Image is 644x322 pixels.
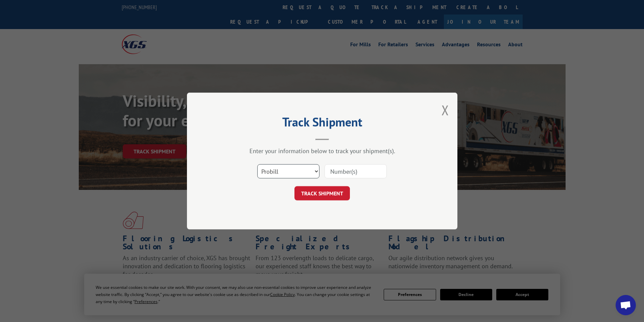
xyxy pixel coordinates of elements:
div: Open chat [616,295,636,315]
input: Number(s) [325,164,387,178]
div: Enter your information below to track your shipment(s). [221,147,424,155]
button: TRACK SHIPMENT [294,186,350,200]
h2: Track Shipment [221,117,424,130]
button: Close modal [442,101,449,119]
